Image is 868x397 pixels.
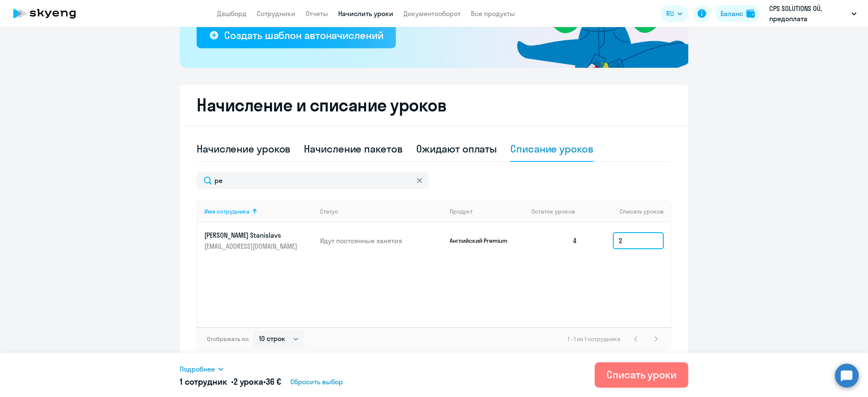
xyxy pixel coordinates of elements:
a: Сотрудники [257,9,295,18]
div: Баланс [721,8,743,19]
p: Английский Premium [450,237,513,244]
a: Отчеты [306,9,328,18]
div: Имя сотрудника [204,208,313,215]
div: Списать уроки [606,368,676,381]
p: Идут постоянные занятия [320,236,443,245]
span: Отображать по: [207,335,250,343]
a: Документооборот [403,9,461,18]
span: 1 - 1 из 1 сотрудника [568,335,620,343]
div: Начисление пакетов [304,142,402,155]
a: [PERSON_NAME] Stanislavs[EMAIL_ADDRESS][DOMAIN_NAME] [204,230,313,251]
img: balance [746,9,755,18]
a: Дашборд [217,9,247,18]
div: Статус [320,208,338,215]
td: 4 [525,223,584,258]
span: 36 € [266,376,281,387]
a: Все продукты [471,9,515,18]
div: Ожидают оплаты [416,142,497,155]
div: Продукт [450,208,525,215]
a: Начислить уроки [338,9,393,18]
div: Списание уроков [510,142,593,155]
span: Сбросить выбор [290,377,343,387]
span: Остаток уроков [531,208,575,215]
p: [PERSON_NAME] Stanislavs [204,230,299,240]
div: Начисление уроков [197,142,290,155]
h2: Начисление и списание уроков [197,95,671,115]
div: Создать шаблон автоначислений [224,28,383,42]
p: CPS SOLUTIONS OÜ, предоплата [769,3,848,24]
button: Списать уроки [595,362,688,388]
div: Статус [320,208,443,215]
span: RU [666,8,674,19]
h5: 1 сотрудник • • [180,376,281,388]
div: Продукт [450,208,473,215]
th: Списать уроков [584,200,670,223]
button: CPS SOLUTIONS OÜ, предоплата [765,3,861,24]
span: 2 урока [234,376,263,387]
div: Имя сотрудника [204,208,250,215]
button: Балансbalance [715,5,760,22]
input: Поиск по имени, email, продукту или статусу [197,172,429,189]
p: [EMAIL_ADDRESS][DOMAIN_NAME] [204,242,299,251]
button: RU [660,5,688,22]
button: Создать шаблон автоначислений [197,23,396,48]
div: Остаток уроков [531,208,584,215]
span: Подробнее [180,364,215,374]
